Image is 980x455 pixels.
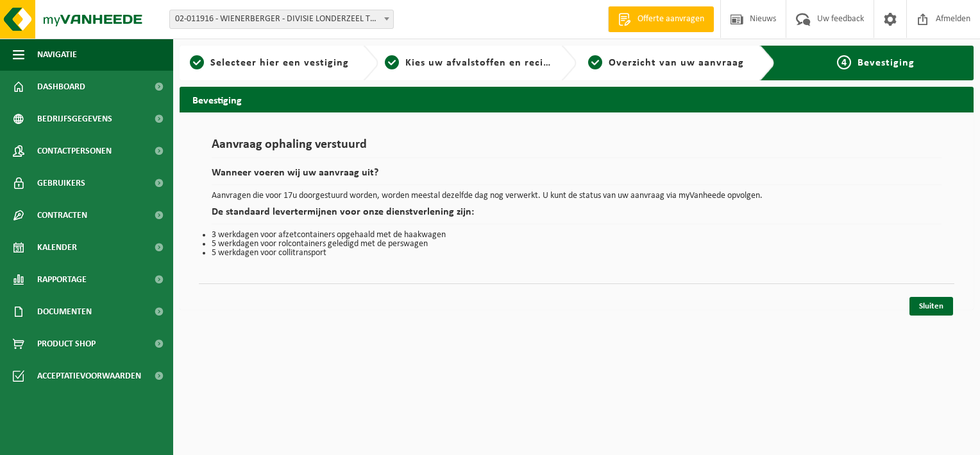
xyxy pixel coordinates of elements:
[180,87,974,112] h2: Bevestiging
[609,58,744,68] span: Overzicht van uw aanvraag
[37,360,141,392] span: Acceptatievoorwaarden
[37,71,85,103] span: Dashboard
[37,296,92,328] span: Documenten
[634,13,707,26] span: Offerte aanvragen
[857,58,915,68] span: Bevestiging
[405,58,582,68] span: Kies uw afvalstoffen en recipiënten
[212,168,942,185] h2: Wanneer voeren wij uw aanvraag uit?
[583,55,750,71] a: 3Overzicht van uw aanvraag
[212,138,942,158] h1: Aanvraag ophaling verstuurd
[37,328,96,360] span: Product Shop
[385,55,552,71] a: 2Kies uw afvalstoffen en recipiënten
[169,10,394,29] span: 02-011916 - WIENERBERGER - DIVISIE LONDERZEEL TOONZAAL - BREENDONK
[170,10,393,28] span: 02-011916 - WIENERBERGER - DIVISIE LONDERZEEL TOONZAAL - BREENDONK
[210,58,349,68] span: Selecteer hier een vestiging
[212,192,942,201] p: Aanvragen die voor 17u doorgestuurd worden, worden meestal dezelfde dag nog verwerkt. U kunt de s...
[190,55,204,69] span: 1
[212,207,942,224] h2: De standaard levertermijnen voor onze dienstverlening zijn:
[37,135,112,167] span: Contactpersonen
[608,6,714,32] a: Offerte aanvragen
[385,55,399,69] span: 2
[37,231,77,263] span: Kalender
[37,39,77,71] span: Navigatie
[212,249,942,258] li: 5 werkdagen voor collitransport
[186,55,353,71] a: 1Selecteer hier een vestiging
[37,103,112,135] span: Bedrijfsgegevens
[212,240,942,249] li: 5 werkdagen voor rolcontainers geledigd met de perswagen
[37,167,85,199] span: Gebruikers
[588,55,602,69] span: 3
[837,55,851,69] span: 4
[909,297,953,316] a: Sluiten
[37,263,87,296] span: Rapportage
[37,199,87,231] span: Contracten
[212,231,942,240] li: 3 werkdagen voor afzetcontainers opgehaald met de haakwagen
